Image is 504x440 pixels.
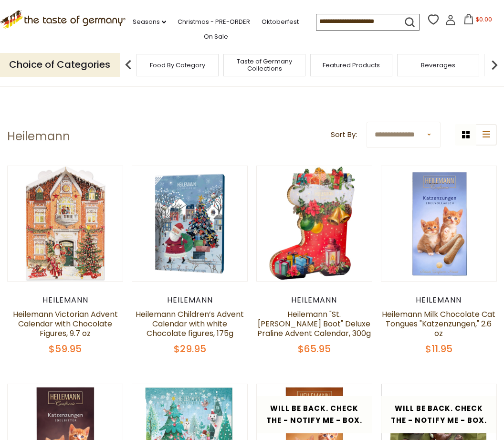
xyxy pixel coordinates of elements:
img: Heilemann [381,166,496,281]
img: Heilemann [8,166,123,281]
a: Beverages [421,62,455,69]
label: Sort By: [331,129,357,141]
a: Featured Products [323,62,380,69]
img: Heilemann [132,166,247,281]
div: Heilemann [256,295,372,305]
img: next arrow [485,55,504,74]
button: $0.00 [458,14,498,28]
span: $11.95 [425,342,452,356]
a: Oktoberfest [262,17,299,27]
span: $29.95 [174,342,206,356]
a: Heilemann Victorian Advent Calendar with Chocolate Figures, 9.7 oz [13,309,118,339]
a: Seasons [133,17,166,27]
a: Heilemann Milk Chocolate Cat Tongues "Katzenzungen," 2.6 oz [382,309,495,339]
a: Taste of Germany Collections [226,58,303,72]
img: previous arrow [119,55,138,74]
div: Heilemann [381,295,497,305]
a: Food By Category [150,62,205,69]
img: Heilemann [257,166,372,281]
a: Heilemann "St. [PERSON_NAME] Boot" Deluxe Praline Advent Calendar, 300g [257,309,371,339]
div: Heilemann [7,295,123,305]
span: $59.95 [49,342,82,356]
div: Heilemann [132,295,248,305]
span: $65.95 [298,342,331,356]
a: Christmas - PRE-ORDER [178,17,250,27]
span: $0.00 [476,15,492,23]
a: On Sale [204,31,228,42]
a: Heilemann Children’s Advent Calendar with white Chocolate figures, 175g [136,309,244,339]
h1: Heilemann [7,129,70,144]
